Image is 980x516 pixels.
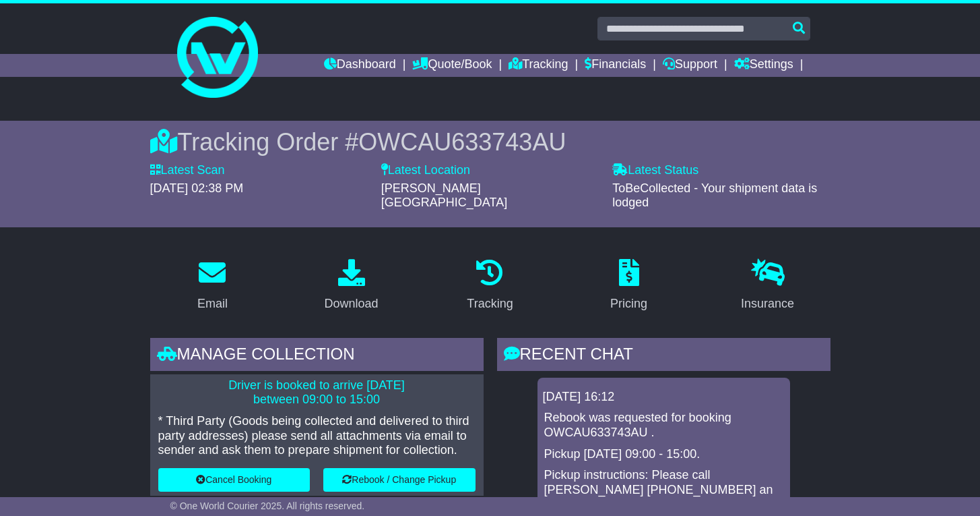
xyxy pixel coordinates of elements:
a: Support [663,54,717,77]
a: Pricing [601,254,656,318]
a: Financials [585,54,646,77]
button: Cancel Booking [158,468,311,492]
div: Email [197,295,228,313]
div: Insurance [741,295,794,313]
a: Dashboard [324,54,396,77]
a: Tracking [458,254,521,318]
span: OWCAU633743AU [358,128,566,156]
div: [DATE] 16:12 [543,390,785,405]
label: Latest Location [381,163,470,178]
p: Rebook was requested for booking OWCAU633743AU . [544,411,783,440]
p: * Third Party (Goods being collected and delivered to third party addresses) please send all atta... [158,414,476,458]
div: Tracking Order # [150,127,830,156]
a: Settings [734,54,793,77]
span: [DATE] 02:38 PM [150,181,244,195]
a: Download [315,254,387,318]
a: Quote/Book [412,54,492,77]
div: RECENT CHAT [497,338,830,374]
div: Manage collection [150,338,484,374]
label: Latest Status [612,163,698,178]
p: Pickup [DATE] 09:00 - 15:00. [544,447,783,462]
a: Insurance [732,254,803,318]
span: [PERSON_NAME][GEOGRAPHIC_DATA] [381,181,507,210]
p: Pickup instructions: Please call [PERSON_NAME] [PHONE_NUMBER] an hour before pickup [544,468,783,512]
div: Download [324,295,378,313]
button: Rebook / Change Pickup [323,468,476,492]
span: © One World Courier 2025. All rights reserved. [170,500,365,511]
p: Driver is booked to arrive [DATE] between 09:00 to 15:00 [158,378,476,407]
a: Tracking [509,54,568,77]
div: Pricing [610,295,647,313]
label: Latest Scan [150,163,225,178]
a: Email [189,254,236,318]
div: Tracking [467,295,513,313]
span: ToBeCollected - Your shipment data is lodged [612,181,817,210]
